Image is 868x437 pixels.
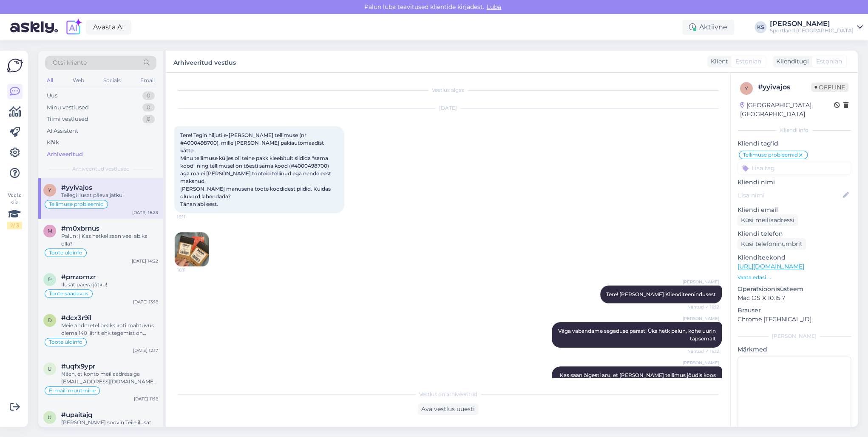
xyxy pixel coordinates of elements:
[687,348,719,354] span: Nähtud ✓ 16:12
[45,75,55,86] div: All
[484,3,504,11] span: Luba
[48,414,52,420] span: u
[53,58,87,67] span: Otsi kliente
[180,132,332,207] span: Tere! Tegin hiljuti e-[PERSON_NAME] tellimuse (nr #4000498700), mille [PERSON_NAME] pakiautomaadi...
[49,340,82,345] span: Toote üldinfo
[735,57,761,66] span: Estonian
[740,101,834,119] div: [GEOGRAPHIC_DATA], [GEOGRAPHIC_DATA]
[773,57,809,66] div: Klienditugi
[707,57,728,66] div: Klient
[49,250,82,255] span: Toote üldinfo
[558,328,717,342] span: Väga vabandame segaduse pärast! Üks hetk palun, kohe uurin täpsemalt
[738,214,798,226] div: Küsi meiliaadressi
[7,57,23,74] img: Askly Logo
[560,372,717,386] span: Kas saan õigesti aru, et [PERSON_NAME] tellimus jõudis koos võõraste toodetega samuti [PERSON_NAME]?
[7,191,22,229] div: Vaata siia
[7,222,22,229] div: 2 / 3
[738,285,851,294] p: Operatsioonisüsteem
[49,291,88,296] span: Toote saadavus
[61,363,95,370] span: #uqfx9ypr
[738,263,804,270] a: [URL][DOMAIN_NAME]
[48,276,52,283] span: p
[755,21,766,33] div: KS
[174,86,722,94] div: Vestlus algas
[142,115,155,123] div: 0
[738,229,851,238] p: Kliendi telefon
[738,126,851,134] div: Kliendi info
[71,75,86,86] div: Web
[48,317,52,323] span: d
[47,138,59,147] div: Kõik
[682,20,734,35] div: Aktiivne
[738,178,851,187] p: Kliendi nimi
[738,306,851,315] p: Brauser
[61,273,96,281] span: #prrzomzr
[175,232,209,266] img: Attachment
[738,253,851,262] p: Klienditeekond
[61,411,92,419] span: #upaitajq
[47,91,57,100] div: Uus
[743,152,798,157] span: Tellimuse probleemid
[61,322,158,337] div: Meie andmetel peaks koti mahtuvus olema 140 liitrit ehk tegemist on tõepoolest tavapärasest suure...
[139,75,156,86] div: Email
[419,391,477,398] span: Vestlus on arhiveeritud
[132,258,158,264] div: [DATE] 14:22
[61,419,158,434] div: [PERSON_NAME] soovin Teile ilusat päeva jätku!
[738,294,851,303] p: Mac OS X 10.15.7
[61,225,99,232] span: #m0xbrnus
[418,403,478,415] div: Ava vestlus uuesti
[47,115,88,123] div: Tiimi vestlused
[606,291,716,297] span: Tere! [PERSON_NAME] Klienditeenindusest
[816,57,842,66] span: Estonian
[61,191,158,199] div: Teilegi ilusat päeva jätku!
[65,18,82,36] img: explore-ai
[61,281,158,288] div: Ilusat päeva jätku!
[48,187,51,193] span: y
[745,85,748,91] span: y
[683,360,719,366] span: [PERSON_NAME]
[174,104,722,112] div: [DATE]
[770,20,863,34] a: [PERSON_NAME]Sportland [GEOGRAPHIC_DATA]
[683,315,719,322] span: [PERSON_NAME]
[49,202,104,207] span: Tellimuse probleemid
[173,56,236,67] label: Arhiveeritud vestlus
[177,214,209,220] span: 16:11
[61,370,158,386] div: Näen, et konto meiliaadressiga [EMAIL_ADDRESS][DOMAIN_NAME] on juba loodud. Kas Te saate proovida...
[770,20,854,27] div: [PERSON_NAME]
[738,238,806,250] div: Küsi telefoninumbrit
[133,299,158,305] div: [DATE] 13:18
[770,27,854,34] div: Sportland [GEOGRAPHIC_DATA]
[811,83,848,92] span: Offline
[61,184,92,191] span: #yyivajos
[687,304,719,310] span: Nähtud ✓ 16:12
[47,150,83,159] div: Arhiveeritud
[61,232,158,248] div: Palun :) Kas hetkel saan veel abiks olla?
[102,75,122,86] div: Socials
[142,91,155,100] div: 0
[134,396,158,402] div: [DATE] 11:18
[738,162,851,174] input: Lisa tag
[47,127,78,135] div: AI Assistent
[49,388,96,393] span: E-maili muutmine
[177,267,209,273] span: 16:11
[72,165,130,173] span: Arhiveeritud vestlused
[738,206,851,214] p: Kliendi email
[133,347,158,354] div: [DATE] 12:17
[48,366,52,372] span: u
[738,332,851,340] div: [PERSON_NAME]
[738,345,851,354] p: Märkmed
[142,103,155,112] div: 0
[738,139,851,148] p: Kliendi tag'id
[48,228,52,234] span: m
[738,274,851,281] p: Vaata edasi ...
[758,82,811,92] div: # yyivajos
[86,20,131,34] a: Avasta AI
[738,315,851,324] p: Chrome [TECHNICAL_ID]
[738,191,841,200] input: Lisa nimi
[683,279,719,285] span: [PERSON_NAME]
[47,103,89,112] div: Minu vestlused
[61,314,91,322] span: #dcx3r9il
[132,209,158,216] div: [DATE] 16:23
